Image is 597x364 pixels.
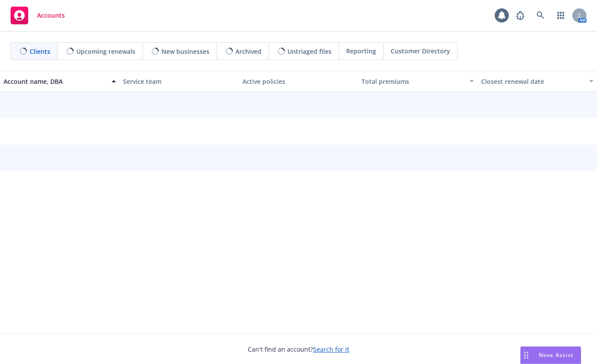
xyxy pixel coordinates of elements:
[7,3,68,28] a: Accounts
[362,77,464,86] div: Total premiums
[287,47,332,56] span: Untriaged files
[235,47,261,56] span: Archived
[358,71,478,92] button: Total premiums
[520,346,581,364] button: Nova Assist
[552,7,570,24] a: Switch app
[478,71,597,92] button: Closest renewal date
[119,71,239,92] button: Service team
[239,71,358,92] button: Active policies
[37,12,65,19] span: Accounts
[161,47,209,56] span: New businesses
[4,77,106,86] div: Account name, DBA
[76,47,135,56] span: Upcoming renewals
[521,347,532,364] div: Drag to move
[539,351,574,359] span: Nova Assist
[481,77,584,86] div: Closest renewal date
[243,77,355,86] div: Active policies
[248,345,349,354] span: Can't find an account?
[123,77,235,86] div: Service team
[511,7,529,24] a: Report a Bug
[346,46,376,56] span: Reporting
[532,7,549,24] a: Search
[313,345,349,353] a: Search for it
[391,46,450,56] span: Customer Directory
[30,47,50,56] span: Clients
